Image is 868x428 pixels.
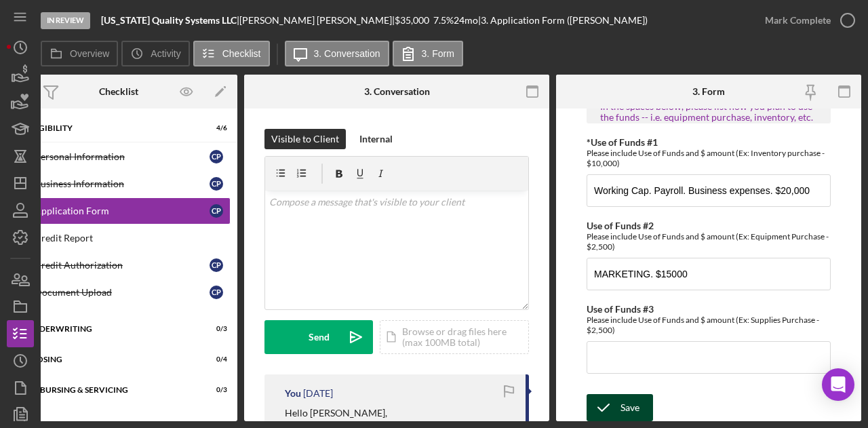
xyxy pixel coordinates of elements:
[303,388,333,399] time: 2025-09-09 18:04
[822,368,854,401] div: Open Intercom Messenger
[285,388,301,399] div: You
[364,86,430,97] div: 3. Conversation
[210,177,223,191] div: C P
[478,15,648,26] div: | 3. Application Form ([PERSON_NAME])
[203,355,227,364] div: 0 / 4
[35,233,230,244] div: Credit Report
[101,15,239,26] div: |
[7,252,231,279] a: Credit AuthorizationCP
[7,143,231,170] a: Personal InformationCP
[422,48,454,59] label: 3. Form
[285,41,389,66] button: 3. Conversation
[222,48,261,59] label: Checklist
[587,148,831,168] div: Please include Use of Funds and $ amount (Ex: Inventory purchase - $10,000)
[151,48,180,59] label: Activity
[193,41,270,66] button: Checklist
[765,7,831,34] div: Mark Complete
[314,48,380,59] label: 3. Conversation
[264,129,346,149] button: Visible to Client
[239,15,395,26] div: [PERSON_NAME] [PERSON_NAME] |
[7,225,231,252] a: Credit Report
[359,129,393,149] div: Internal
[35,151,210,162] div: Personal Information
[393,41,463,66] button: 3. Form
[203,325,227,333] div: 0 / 3
[7,197,231,225] a: Application FormCP
[353,129,399,149] button: Internal
[309,320,330,354] div: Send
[264,320,373,354] button: Send
[587,220,654,231] label: Use of Funds #2
[395,14,429,26] span: $35,000
[41,12,90,29] div: In Review
[587,315,831,335] div: Please include Use of Funds and $ amount (Ex: Supplies Purchase - $2,500)
[27,355,193,364] div: Closing
[27,325,193,333] div: Underwriting
[285,406,512,421] p: Hello [PERSON_NAME],
[692,86,725,97] div: 3. Form
[620,394,639,421] div: Save
[271,129,339,149] div: Visible to Client
[587,394,653,421] button: Save
[101,14,237,26] b: [US_STATE] Quality Systems LLC
[121,41,189,66] button: Activity
[7,170,231,197] a: Business InformationCP
[587,136,658,148] label: *Use of Funds #1
[210,258,223,272] div: C P
[751,7,861,34] button: Mark Complete
[35,260,210,271] div: Credit Authorization
[35,287,210,298] div: Document Upload
[587,231,831,252] div: Please include Use of Funds and $ amount (Ex: Equipment Purchase - $2,500)
[210,150,223,163] div: C P
[99,86,138,97] div: Checklist
[587,303,654,315] label: Use of Funds #3
[35,206,210,216] div: Application Form
[433,15,454,26] div: 7.5 %
[7,279,231,306] a: Document UploadCP
[203,124,227,132] div: 4 / 6
[27,124,193,132] div: Eligibility
[35,178,210,189] div: Business Information
[210,204,223,218] div: C P
[600,101,817,123] div: In the spaces below, please list how you plan to use the funds -- i.e. equipment purchase, invent...
[210,286,223,299] div: C P
[454,15,478,26] div: 24 mo
[41,41,118,66] button: Overview
[70,48,109,59] label: Overview
[203,386,227,394] div: 0 / 3
[27,386,193,394] div: Disbursing & Servicing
